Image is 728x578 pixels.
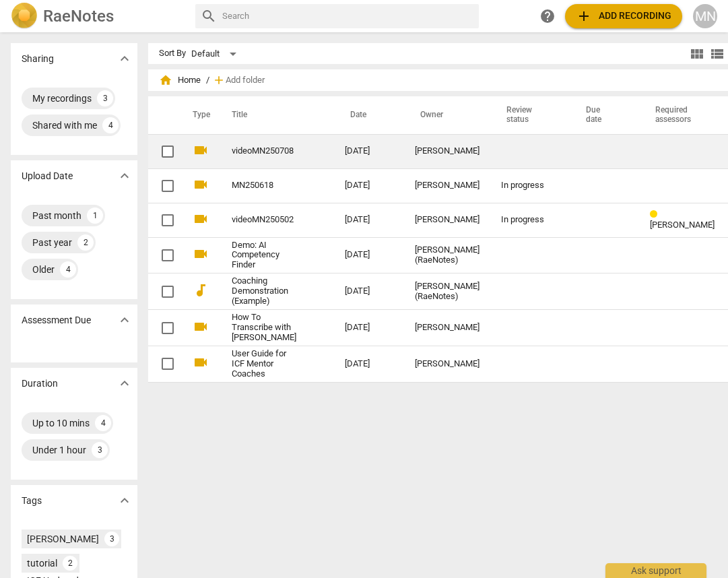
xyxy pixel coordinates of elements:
td: [DATE] [334,237,404,274]
a: LogoRaeNotes [11,3,185,30]
td: [DATE] [334,168,404,203]
span: videocam [193,142,209,158]
div: My recordings [32,92,92,105]
span: / [206,75,209,86]
div: Older [32,263,55,276]
div: Under 1 hour [32,443,86,457]
div: 2 [77,234,94,251]
div: [PERSON_NAME] (RaeNotes) [415,245,479,265]
div: [PERSON_NAME] [415,146,479,156]
div: [PERSON_NAME] [415,181,479,191]
div: 1 [87,207,103,224]
span: search [201,8,217,24]
div: Ask support [605,563,706,578]
img: Logo [11,3,38,30]
button: List view [707,44,727,64]
div: tutorial [27,556,57,570]
span: expand_more [117,51,133,67]
span: videocam [193,246,209,262]
p: Upload Date [22,169,73,183]
span: help [539,8,556,24]
div: Past month [32,209,81,222]
div: 3 [92,442,108,458]
div: Past year [32,236,72,249]
div: 2 [63,556,77,571]
div: In progress [501,181,559,191]
a: Coaching Demonstration (Example) [232,276,296,307]
span: expand_more [117,168,133,184]
div: [PERSON_NAME] [27,532,99,546]
button: Upload [565,4,682,28]
td: [DATE] [334,310,404,346]
div: 4 [95,415,111,431]
div: Default [191,43,241,65]
td: [DATE] [334,134,404,168]
div: 4 [60,261,76,278]
p: Duration [22,377,58,391]
span: Add folder [226,75,265,86]
p: Tags [22,494,42,508]
span: expand_more [117,492,133,509]
div: [PERSON_NAME] [415,359,479,369]
span: add [212,73,226,87]
button: Show more [114,373,135,393]
span: videocam [193,354,209,371]
span: Home [159,73,201,87]
div: Sort By [159,49,186,59]
button: Show more [114,49,135,69]
span: Add recording [576,8,671,24]
input: Search [222,5,473,27]
button: Show more [114,310,135,330]
div: Shared with me [32,119,97,132]
p: Sharing [22,52,54,66]
div: In progress [501,215,559,225]
div: [PERSON_NAME] (RaeNotes) [415,282,479,302]
button: Tile view [687,44,707,64]
th: Title [216,96,334,134]
span: expand_more [117,312,133,328]
div: 3 [97,90,113,106]
span: videocam [193,176,209,193]
a: videoMN250502 [232,215,296,225]
span: videocam [193,211,209,227]
a: Demo: AI Competency Finder [232,240,296,271]
span: Review status: in progress [650,210,663,220]
span: expand_more [117,375,133,391]
button: Show more [114,166,135,186]
span: view_list [709,46,725,62]
span: home [159,73,172,87]
a: User Guide for ICF Mentor Coaches [232,349,296,379]
a: How To Transcribe with [PERSON_NAME] [232,313,296,343]
div: [PERSON_NAME] [415,323,479,333]
td: [DATE] [334,346,404,382]
div: Up to 10 mins [32,416,90,430]
div: 3 [104,532,119,546]
a: MN250618 [232,181,296,191]
h2: RaeNotes [43,7,114,26]
a: videoMN250708 [232,146,296,156]
span: audiotrack [193,282,209,298]
span: [PERSON_NAME] [650,220,715,230]
button: Show more [114,490,135,511]
p: Assessment Due [22,313,91,327]
div: 4 [102,117,119,133]
button: MN [693,4,717,28]
span: videocam [193,319,209,335]
span: view_module [689,46,705,62]
th: Date [334,96,404,134]
th: Type [182,96,216,134]
th: Owner [404,96,490,134]
th: Due date [570,96,639,134]
div: [PERSON_NAME] [415,215,479,225]
td: [DATE] [334,203,404,237]
th: Review status [490,96,570,134]
span: add [576,8,592,24]
td: [DATE] [334,274,404,310]
a: Help [535,4,560,28]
